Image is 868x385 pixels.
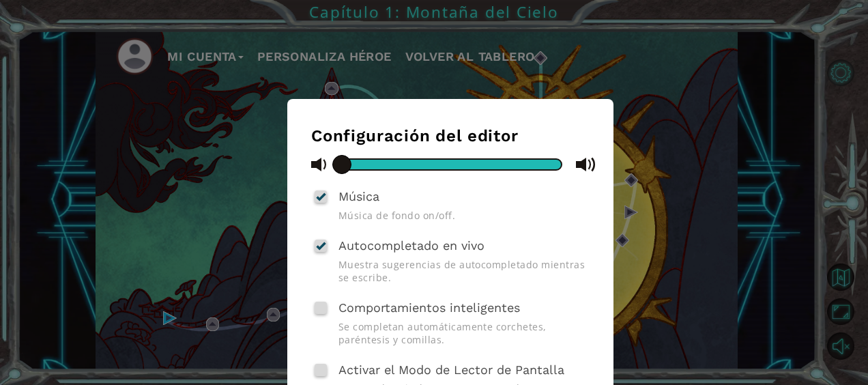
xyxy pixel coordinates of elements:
[338,209,590,222] span: Música de fondo on/off.
[338,238,484,253] span: Autocompletado en vivo
[338,258,590,284] span: Muestra sugerencias de autocompletado mientras se escribe.
[338,320,590,346] span: Se completan automáticamente corchetes, paréntesis y comillas.
[338,300,520,315] span: Comportamientos inteligentes
[311,126,590,145] h3: Configuración del editor
[338,362,564,377] span: Activar el Modo de Lector de Pantalla
[338,189,379,203] span: Música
